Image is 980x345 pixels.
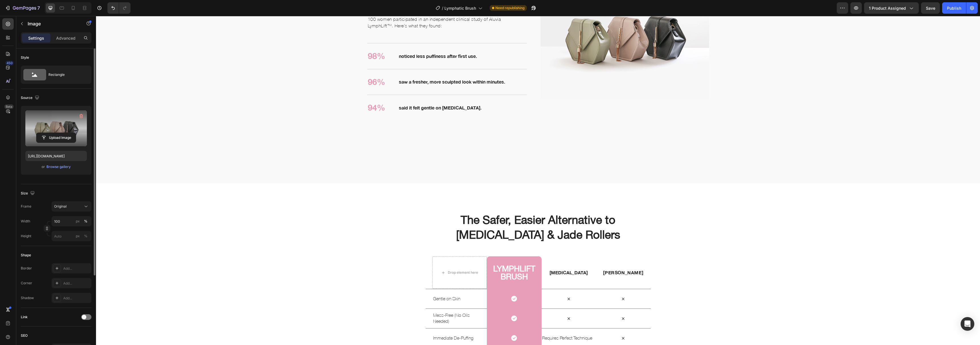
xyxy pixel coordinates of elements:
div: Open Intercom Messenger [961,317,974,331]
button: px [82,218,89,225]
div: Border [21,266,32,271]
button: Original [52,201,91,212]
iframe: Design area [96,16,980,345]
span: Original [54,204,67,209]
div: 450 [5,61,14,65]
p: Immediate De-Puffing [337,319,391,325]
label: Height [21,234,31,239]
div: Add... [63,266,90,271]
div: SEO [21,333,28,338]
div: Undo/Redo [107,2,130,14]
p: Advanced [56,35,75,41]
div: px [76,219,80,224]
h2: The Safer, Easier Alternative to [MEDICAL_DATA] & Jade Rollers [330,196,555,227]
div: px [76,234,80,239]
p: saw a fresher, more sculpted look within minutes. [303,63,409,69]
p: Image [28,20,76,27]
span: Lymphatic Brush [444,5,476,11]
div: Style [21,55,29,60]
input: px% [52,216,91,226]
span: or [42,163,45,170]
p: [MEDICAL_DATA] [446,254,500,260]
div: Corner [21,281,32,286]
button: 7 [2,2,42,14]
p: 98% [272,35,289,46]
span: / [442,5,443,11]
div: Browse gallery [46,164,71,169]
p: 94% [272,86,289,97]
span: Save [926,6,935,11]
p: Settings [28,35,44,41]
button: % [74,233,81,240]
p: 7 [37,5,40,11]
button: 1 product assigned [864,2,919,14]
h2: LymphLift Brush [397,248,440,265]
p: Gentle on Skin [337,280,391,286]
p: said it felt gentle on [MEDICAL_DATA]. [303,89,385,95]
label: Frame [21,204,31,209]
div: Publish [947,5,961,11]
div: Add... [63,296,90,301]
p: 96% [272,61,289,72]
div: Drop element here [352,254,382,259]
p: Mess-Free (No Oils Needed) [337,296,391,308]
button: Browse gallery [46,164,71,170]
button: Save [921,2,940,14]
p: Requires Perfect Technique [446,319,500,325]
div: Beta [4,104,14,109]
div: Add... [63,281,90,286]
div: Shape [21,253,31,258]
div: % [84,219,87,224]
p: noticed less puffiness after first use. [303,37,381,43]
span: Need republishing [495,5,524,11]
label: Width [21,219,30,224]
div: Shadow [21,295,34,301]
button: px [82,233,89,240]
span: 1 product assigned [869,5,906,11]
button: Publish [942,2,966,14]
input: https://example.com/image.jpg [25,151,87,161]
p: [PERSON_NAME] [501,253,554,260]
input: px% [52,231,91,241]
div: Size [21,190,36,197]
button: % [74,218,81,225]
div: Link [21,314,28,320]
div: Rectangle [48,68,83,81]
div: Source [21,94,40,102]
div: % [84,234,87,239]
button: Upload Image [36,133,76,143]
